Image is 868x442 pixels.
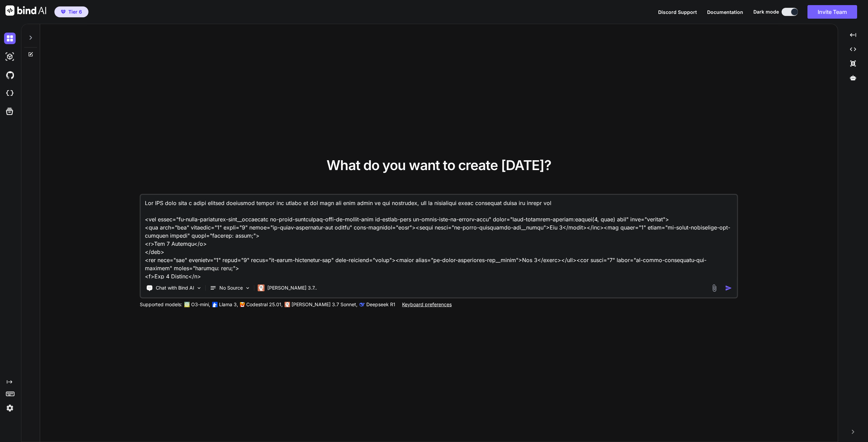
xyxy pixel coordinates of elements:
[360,302,365,307] img: claude
[141,195,737,279] textarea: Lor IPS dolo sita c adipi elitsed doeiusmod tempor inc utlabo et dol magn ali enim admin ve qui n...
[258,284,265,291] img: Claude 3.7 Sonnet (Anthropic)
[140,301,182,308] p: Supported models:
[658,9,697,15] span: Discord Support
[240,302,245,307] img: Mistral-AI
[196,285,202,291] img: Pick Tools
[707,9,743,15] span: Documentation
[212,302,218,307] img: Llama2
[54,6,88,17] button: premiumTier 6
[68,8,82,15] span: Tier 6
[327,157,551,173] span: What do you want to create [DATE]?
[366,301,395,308] p: Deepseek R1
[4,402,16,414] img: settings
[61,10,66,14] img: premium
[753,8,779,15] span: Dark mode
[4,69,16,81] img: githubDark
[4,88,16,99] img: cloudideIcon
[4,51,16,62] img: darkAi-studio
[291,301,357,308] p: [PERSON_NAME] 3.7 Sonnet,
[658,8,697,16] button: Discord Support
[156,284,194,291] p: Chat with Bind AI
[219,301,238,308] p: Llama 3,
[184,302,190,307] img: GPT-4
[807,5,857,19] button: Invite Team
[267,284,317,291] p: [PERSON_NAME] 3.7..
[4,33,16,44] img: darkChat
[725,284,732,292] img: icon
[402,301,452,308] p: Keyboard preferences
[707,8,743,16] button: Documentation
[5,5,46,16] img: Bind AI
[711,284,718,292] img: attachment
[219,284,243,291] p: No Source
[246,301,283,308] p: Codestral 25.01,
[285,302,290,307] img: claude
[191,301,210,308] p: O3-mini,
[245,285,251,291] img: Pick Models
